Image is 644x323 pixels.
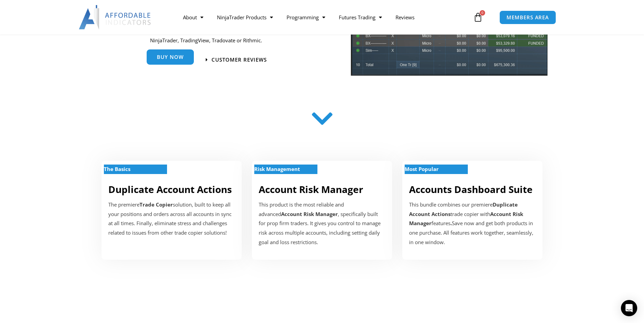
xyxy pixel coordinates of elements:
[480,10,485,16] span: 0
[104,166,130,172] strong: The Basics
[507,15,549,20] span: MEMBERS AREA
[254,166,300,172] strong: Risk Management
[176,9,472,25] nav: Menu
[389,9,421,25] a: Reviews
[409,201,518,217] b: Duplicate Account Actions
[147,49,194,65] a: Buy Now
[450,220,452,227] b: .
[211,57,267,62] span: Customer Reviews
[259,183,363,196] a: Account Risk Manager
[281,211,338,217] strong: Account Risk Manager
[108,183,232,196] a: Duplicate Account Actions
[405,166,439,172] strong: Most Popular
[176,9,210,25] a: About
[499,10,556,24] a: MEMBERS AREA
[206,57,267,62] a: Customer Reviews
[332,9,389,25] a: Futures Trading
[621,300,637,316] div: Open Intercom Messenger
[463,7,493,27] a: 0
[280,9,332,25] a: Programming
[409,200,536,247] div: This bundle combines our premiere trade copier with features Save now and get both products in on...
[140,201,173,208] strong: Trade Copier
[108,200,235,238] p: The premiere solution, built to keep all your positions and orders across all accounts in sync at...
[210,9,280,25] a: NinjaTrader Products
[259,200,385,247] p: This product is the most reliable and advanced , specifically built for prop firm traders. It giv...
[157,55,184,60] span: Buy Now
[409,183,533,196] a: Accounts Dashboard Suite
[79,5,152,29] img: LogoAI | Affordable Indicators – NinjaTrader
